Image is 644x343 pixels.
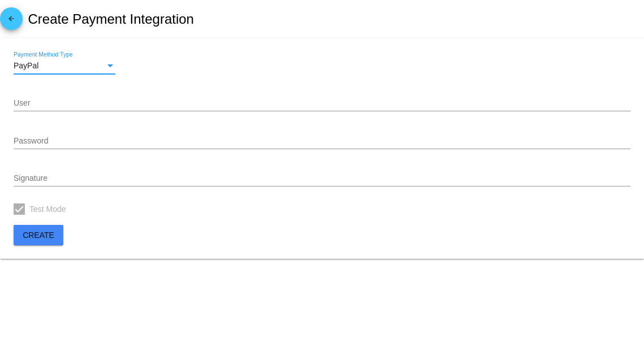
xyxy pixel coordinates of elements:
span: Test Mode [29,202,66,216]
input: User [14,99,630,108]
span: Create [23,231,54,240]
span: PayPal [14,61,38,70]
input: Signature [14,174,630,183]
mat-select: Payment Method Type [14,62,115,71]
button: Create [14,225,63,245]
mat-icon: arrow_back [5,15,18,28]
input: Password [14,137,630,146]
h2: Create Payment Integration [28,11,194,27]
